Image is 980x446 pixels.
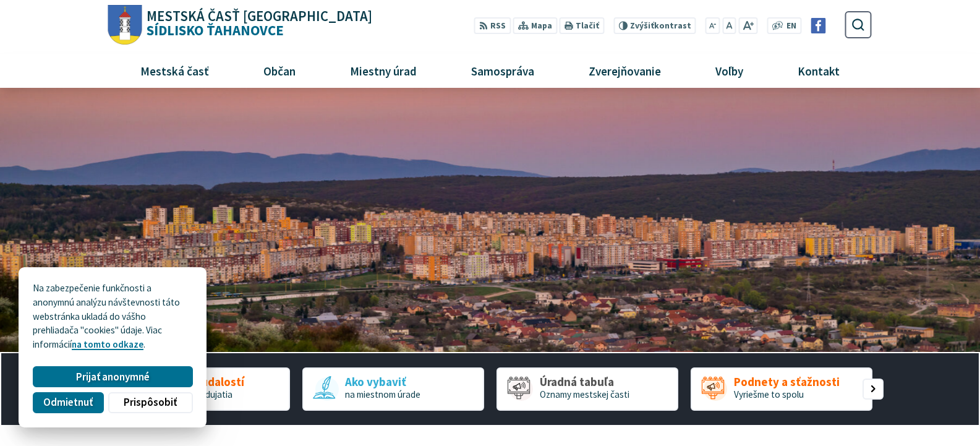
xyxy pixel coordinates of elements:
p: Na zabezpečenie funkčnosti a anonymnú analýzu návštevnosti táto webstránka ukladá do vášho prehli... [33,281,192,352]
button: Prijať anonymné [33,366,192,387]
a: na tomto odkaze [72,338,143,350]
button: Tlačiť [560,17,604,34]
a: RSS [474,17,511,34]
a: Miestny úrad [327,54,439,87]
span: Zvýšiť [630,20,654,31]
button: Prispôsobiť [108,392,192,413]
span: EN [786,20,796,33]
img: Prejsť na domovskú stránku [108,5,142,45]
a: Voľby [693,54,766,87]
span: Ako vybaviť [345,375,420,388]
a: Mestská časť [117,54,231,87]
span: Občan [258,54,300,87]
a: Zverejňovanie [566,54,684,87]
span: Zverejňovanie [584,54,665,87]
a: EN [783,20,800,33]
span: Mestská časť [GEOGRAPHIC_DATA] [147,9,372,24]
span: Miestny úrad [345,54,421,87]
span: Samospráva [466,54,539,87]
a: Podnety a sťažnosti Vyriešme to spolu [691,367,872,411]
div: 3 / 5 [496,367,678,411]
img: Prejsť na Facebook stránku [811,18,826,33]
span: na miestnom úrade [345,388,420,400]
a: Kontakt [775,54,863,87]
span: kontrast [630,21,691,31]
span: Vyriešme to spolu [734,388,804,400]
span: Oznamy mestskej časti [540,388,629,400]
button: Nastaviť pôvodnú veľkosť písma [722,17,736,34]
span: Kontakt [793,54,845,87]
button: Zväčšiť veľkosť písma [738,17,757,34]
span: Tlačiť [576,21,599,31]
a: Mapa [513,17,557,34]
button: Odmietnuť [33,392,103,413]
span: Mestská časť [135,54,213,87]
a: Logo Sídlisko Ťahanovce, prejsť na domovskú stránku. [108,5,372,45]
div: Nasledujúci slajd [863,379,884,400]
span: Odmietnuť [43,396,93,409]
h1: Sídlisko Ťahanovce [142,9,373,38]
button: Zvýšiťkontrast [613,17,696,34]
div: 4 / 5 [691,367,872,411]
a: Úradná tabuľa Oznamy mestskej časti [496,367,678,411]
span: Mapa [531,20,552,33]
a: Samospráva [449,54,557,87]
span: Podnety a sťažnosti [734,375,840,388]
span: Prispôsobiť [124,396,177,409]
span: Prijať anonymné [76,371,150,384]
span: Voľby [711,54,748,87]
div: 2 / 5 [302,367,484,411]
span: RSS [490,20,506,33]
span: Úradná tabuľa [540,375,629,388]
button: Zmenšiť veľkosť písma [705,17,720,34]
a: Občan [241,54,318,87]
a: Ako vybaviť na miestnom úrade [302,367,484,411]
